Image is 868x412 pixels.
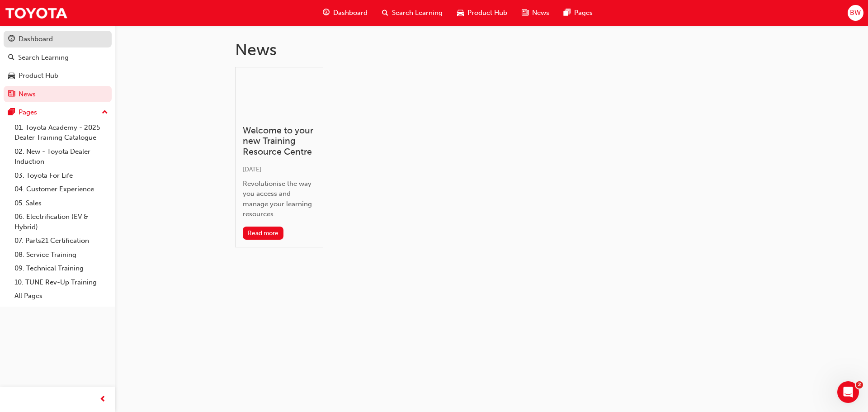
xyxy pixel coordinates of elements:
a: Product Hub [4,67,112,84]
a: search-iconSearch Learning [375,4,450,22]
div: Pages [19,107,37,118]
a: 07. Parts21 Certification [11,234,112,248]
a: Dashboard [4,31,112,47]
a: News [4,86,112,103]
a: 04. Customer Experience [11,182,112,196]
div: Revolutionise the way you access and manage your learning resources. [243,179,316,219]
a: Welcome to your new Training Resource Centre[DATE]Revolutionise the way you access and manage you... [235,67,323,247]
span: BW [850,8,861,18]
a: news-iconNews [514,4,557,22]
button: BW [848,5,863,21]
a: Search Learning [4,49,112,66]
span: Product Hub [467,8,507,18]
a: pages-iconPages [557,4,600,22]
span: up-icon [102,107,108,118]
span: guage-icon [323,7,330,19]
span: Pages [574,8,593,18]
span: News [532,8,549,18]
iframe: Intercom live chat [837,381,859,403]
a: 06. Electrification (EV & Hybrid) [11,210,112,234]
button: Read more [243,227,284,240]
button: Pages [4,104,112,121]
span: [DATE] [243,166,261,173]
a: 05. Sales [11,196,112,210]
span: news-icon [8,90,15,99]
span: Search Learning [392,8,443,18]
a: 02. New - Toyota Dealer Induction [11,145,112,169]
span: pages-icon [8,109,15,117]
span: news-icon [522,7,528,19]
a: 10. TUNE Rev-Up Training [11,275,112,289]
div: Search Learning [18,52,69,63]
button: DashboardSearch LearningProduct HubNews [4,29,112,104]
span: 2 [856,381,863,388]
span: pages-icon [564,7,571,19]
div: Product Hub [19,71,58,81]
div: Dashboard [19,34,53,44]
span: car-icon [8,72,15,80]
a: car-iconProduct Hub [450,4,514,22]
a: 03. Toyota For Life [11,169,112,183]
a: 01. Toyota Academy - 2025 Dealer Training Catalogue [11,121,112,145]
a: guage-iconDashboard [316,4,375,22]
span: search-icon [382,7,388,19]
h1: News [235,40,749,60]
span: guage-icon [8,35,15,43]
span: prev-icon [99,394,106,405]
span: search-icon [8,54,14,62]
a: All Pages [11,289,112,303]
a: 09. Technical Training [11,261,112,275]
span: car-icon [457,7,464,19]
a: 08. Service Training [11,248,112,262]
h3: Welcome to your new Training Resource Centre [243,125,316,157]
img: Trak [5,3,68,23]
span: Dashboard [333,8,368,18]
